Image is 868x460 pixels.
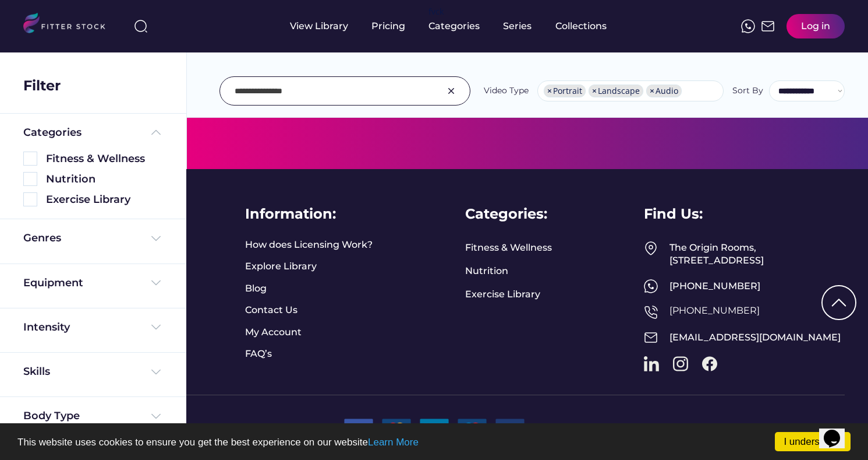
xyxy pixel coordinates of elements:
img: Rectangle%205126.svg [23,192,37,206]
div: Intensity [23,320,70,335]
img: meteor-icons_whatsapp%20%281%29.svg [741,19,755,33]
span: × [592,87,597,95]
a: Terms & Conditions [677,421,768,434]
p: This website uses cookies to ensure you get the best experience on our website [17,437,851,447]
img: Frame%20%284%29.svg [149,320,163,334]
img: Rectangle%205126.svg [23,152,37,166]
a: Blog [245,282,274,295]
a: [PHONE_NUMBER] [669,305,760,316]
a: [EMAIL_ADDRESS][DOMAIN_NAME] [669,332,841,343]
div: Skills [23,364,52,379]
img: LOGO.svg [23,13,115,37]
img: Frame%2051.svg [644,331,658,345]
img: search-normal%203.svg [134,19,148,33]
li: Audio [646,85,682,97]
a: I understand! [775,432,851,451]
img: 3.png [458,419,487,437]
a: FAQ’s [245,347,274,360]
img: 1.png [344,419,373,437]
div: Video Type [484,85,529,97]
div: Sort By [732,85,763,97]
div: Exercise Library [46,192,163,207]
img: Frame%20%284%29.svg [149,276,163,290]
li: Landscape [589,85,643,97]
li: Portrait [544,85,586,97]
div: [PHONE_NUMBER] [669,280,845,293]
img: Group%201000002322%20%281%29.svg [823,286,855,319]
div: Body Type [23,409,80,423]
div: Equipment [23,276,83,290]
a: Contact Us [245,304,297,317]
div: Pricing [371,20,405,33]
div: The Origin Rooms, [STREET_ADDRESS] [669,241,845,268]
a: Fitness & Wellness [465,241,552,254]
div: Collections [555,20,607,33]
img: 2.png [382,419,411,437]
img: Frame%20%284%29.svg [149,365,163,379]
img: Rectangle%205126.svg [23,172,37,186]
img: Frame%2050.svg [644,305,658,319]
div: Series [503,20,532,33]
div: Fitness & Wellness [46,152,163,166]
img: 9.png [495,419,525,437]
div: Genres [23,231,61,245]
img: Frame%20%284%29.svg [149,231,163,245]
div: Categories: [465,204,547,224]
a: Explore Library [245,260,317,273]
a: Privacy Policy [780,421,845,434]
img: Group%201000002326.svg [444,84,458,98]
a: Nutrition [465,265,508,278]
div: Information: [245,204,336,224]
div: Find Us: [644,204,703,224]
a: Learn More [368,437,419,448]
div: Nutrition [46,172,163,187]
a: How does Licensing Work? [245,238,373,251]
img: Frame%20%284%29.svg [149,409,163,423]
a: Exercise Library [465,288,540,301]
a: My Account [245,326,302,339]
img: Frame%2051.svg [761,19,775,33]
img: meteor-icons_whatsapp%20%281%29.svg [644,279,658,293]
img: Frame%2049.svg [644,241,658,255]
div: fvck [428,6,444,17]
div: Log in [801,20,830,33]
iframe: chat widget [819,413,856,448]
span: × [547,87,552,95]
img: Frame%20%285%29.svg [149,125,163,139]
div: Filter [23,76,61,96]
div: Categories [428,20,480,33]
span: × [650,87,654,95]
div: View Library [290,20,348,33]
div: Categories [23,125,82,140]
